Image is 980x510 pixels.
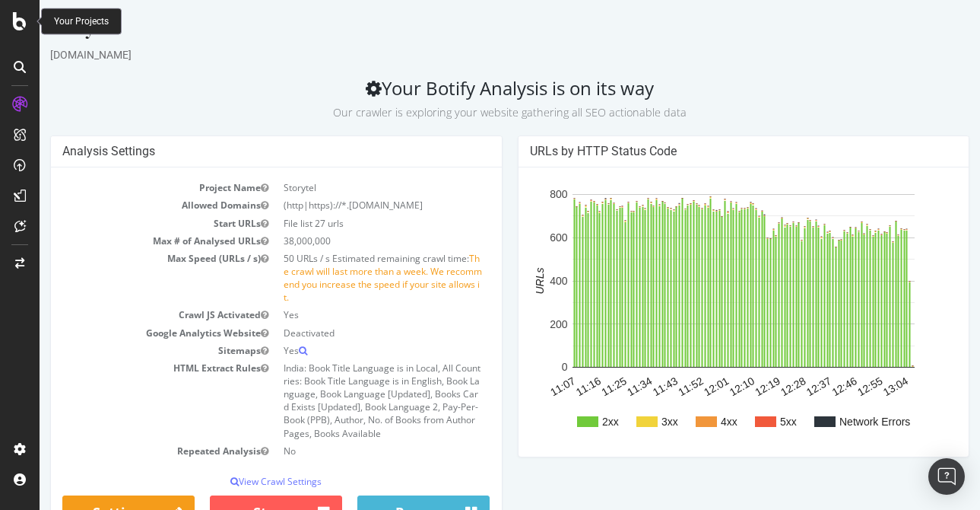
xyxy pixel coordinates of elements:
[928,458,965,495] div: Open Intercom Messenger
[236,215,450,232] td: File list 27 urls
[23,179,236,196] td: Project Name
[236,442,450,460] td: No
[510,318,528,330] text: 200
[622,416,639,428] text: 3xx
[510,231,528,244] text: 600
[11,15,930,47] div: Storytel
[23,250,236,307] td: Max Speed (URLs / s)
[23,144,451,159] h4: Analysis Settings
[800,416,871,428] text: Network Errors
[522,362,528,374] text: 0
[236,196,450,214] td: (http|https)://*.[DOMAIN_NAME]
[11,78,930,120] h2: Your Botify Analysis is on its way
[236,179,450,196] td: Storytel
[23,475,451,488] p: View Crawl Settings
[490,144,918,159] h4: URLs by HTTP Status Code
[681,416,698,428] text: 4xx
[244,252,442,304] span: The crawl will last more than a week. We recommend you increase the speed if your site allows it.
[236,324,450,342] td: Deactivated
[236,232,450,250] td: 38,000,000
[23,232,236,250] td: Max # of Analysed URLs
[23,359,236,442] td: HTML Extract Rules
[662,375,692,398] text: 12:01
[11,47,930,62] div: [DOMAIN_NAME]
[713,375,743,398] text: 12:19
[764,375,794,398] text: 12:37
[816,375,845,398] text: 12:55
[510,275,528,287] text: 400
[236,342,450,359] td: Yes
[739,375,769,398] text: 12:28
[23,215,236,232] td: Start URLs
[563,416,579,428] text: 2xx
[236,250,450,307] td: 50 URLs / s Estimated remaining crawl time:
[23,306,236,324] td: Crawl JS Activated
[54,15,109,28] div: Your Projects
[534,375,563,398] text: 11:16
[510,189,528,201] text: 800
[611,375,640,398] text: 11:43
[494,268,506,295] text: URLs
[236,306,450,324] td: Yes
[23,324,236,342] td: Google Analytics Website
[790,375,820,398] text: 12:46
[508,375,538,398] text: 11:07
[687,375,717,398] text: 12:10
[23,442,236,460] td: Repeated Analysis
[23,342,236,359] td: Sitemaps
[636,375,666,398] text: 11:52
[236,359,450,442] td: India: Book Title Language is in Local, All Countries: Book Title Language is in English, Book La...
[293,105,647,120] small: Our crawler is exploring your website gathering all SEO actionable data
[560,375,589,398] text: 11:25
[23,196,236,214] td: Allowed Domains
[585,375,614,398] text: 11:34
[841,375,871,398] text: 13:04
[490,179,918,445] svg: A chart.
[741,416,757,428] text: 5xx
